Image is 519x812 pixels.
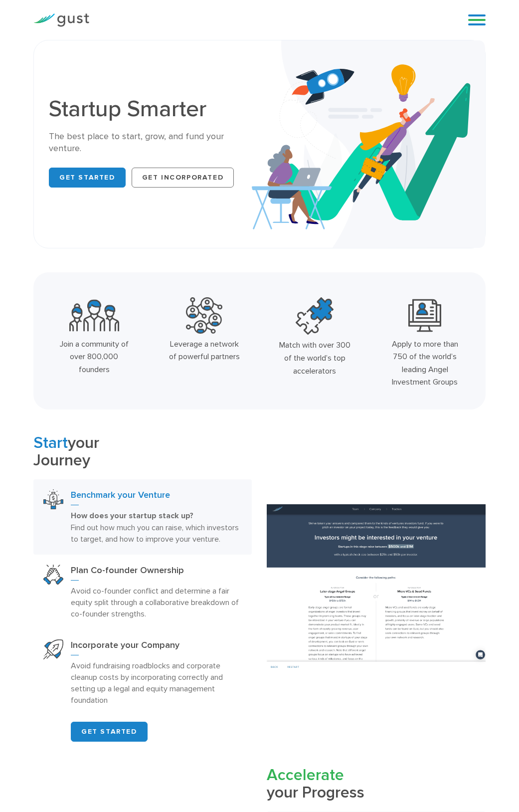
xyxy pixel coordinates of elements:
h3: Incorporate your Company [71,639,242,655]
a: GET STARTED [71,722,148,742]
h2: your Progress [267,767,485,802]
div: Match with over 300 of the world’s top accelerators [277,339,353,377]
img: Start Your Company [43,639,63,659]
a: Start Your CompanyIncorporate your CompanyAvoid fundraising roadblocks and corporate cleanup cost... [33,629,252,716]
a: Get Incorporated [132,168,234,188]
h3: Plan Co-founder Ownership [71,565,242,581]
div: Leverage a network of powerful partners [166,338,242,363]
p: Avoid co-founder conflict and determine a fair equity split through a collaborative breakdown of ... [71,585,242,619]
img: Leading Angel Investment [408,297,441,334]
img: Plan Co Founder Ownership [43,565,63,585]
span: Start [33,433,68,452]
h1: Startup Smarter [49,98,252,121]
img: Top Accelerators [296,297,334,335]
div: The best place to start, grow, and fund your venture. [49,131,252,155]
a: Plan Co Founder OwnershipPlan Co-founder OwnershipAvoid co-founder conflict and determine a fair ... [33,555,252,629]
img: Gust Logo [33,13,89,27]
img: Startup Smarter Hero [252,40,485,248]
img: Community Founders [69,297,119,334]
h2: your Journey [33,434,252,469]
div: Join a community of over 800,000 founders [56,338,132,376]
a: Get Started [49,168,126,188]
img: Powerful Partners [186,297,222,334]
span: Accelerate [267,766,344,785]
img: Benchmark your Venture [267,504,485,672]
a: Benchmark Your VentureBenchmark your VentureHow does your startup stack up? Find out how much you... [33,479,252,555]
div: Apply to more than 750 of the world’s leading Angel Investment Groups [387,338,463,389]
p: Avoid fundraising roadblocks and corporate cleanup costs by incorporating correctly and setting u... [71,660,242,706]
h3: Benchmark your Venture [71,489,242,505]
strong: How does your startup stack up? [71,511,193,521]
span: Find out how much you can raise, which investors to target, and how to improve your venture. [71,523,239,544]
img: Benchmark Your Venture [43,489,63,509]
